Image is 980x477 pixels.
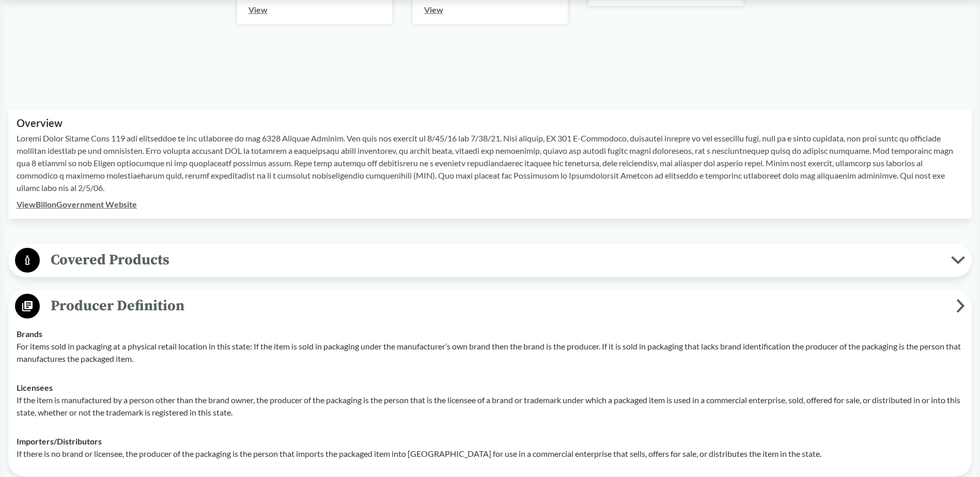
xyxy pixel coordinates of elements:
p: Loremi Dolor Sitame Cons 119 adi elitseddoe te inc utlaboree do mag 6328 Aliquae Adminim. Ven qui... [17,132,963,194]
a: ViewBillonGovernment Website [17,199,137,209]
span: Producer Definition [40,294,956,317]
h2: Overview [17,117,963,129]
span: Covered Products [40,248,951,272]
a: View [248,5,268,14]
button: Covered Products [12,247,968,274]
strong: Importers/​Distributors [17,436,102,446]
a: View [424,5,443,14]
p: If the item is manufactured by a person other than the brand owner, the producer of the packaging... [17,394,963,419]
button: Producer Definition [12,293,968,320]
p: If there is no brand or licensee, the producer of the packaging is the person that imports the pa... [17,448,963,460]
p: For items sold in packaging at a physical retail location in this state: If the item is sold in p... [17,340,963,365]
strong: Licensees [17,383,53,392]
strong: Brands [17,329,42,339]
